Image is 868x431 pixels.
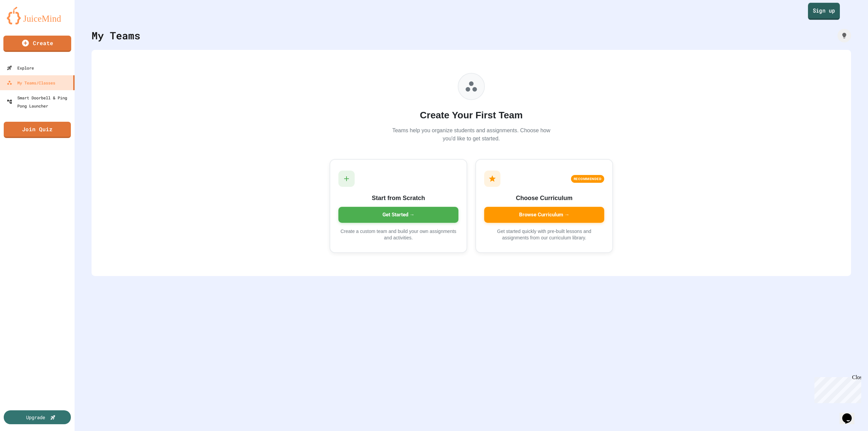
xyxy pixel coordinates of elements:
iframe: chat widget [840,404,861,424]
p: Get started quickly with pre-built lessons and assignments from our curriculum library. [484,228,604,241]
div: My Teams/Classes [7,79,55,87]
p: Create a custom team and build your own assignments and activities. [338,228,458,241]
iframe: chat widget [812,374,861,403]
div: Smart Doorbell & Ping Pong Launcher [7,94,72,110]
div: Get Started → [338,207,458,223]
div: Browse Curriculum → [484,207,604,223]
a: Create [3,36,71,52]
div: RECOMMENDED [571,175,605,183]
div: How it works [837,29,851,42]
h3: Start from Scratch [338,194,458,203]
div: Upgrade [26,414,45,421]
h2: Create Your First Team [390,108,553,122]
h3: Choose Curriculum [484,194,604,203]
a: Join Quiz [4,122,71,138]
p: Teams help you organize students and assignments. Choose how you'd like to get started. [390,126,553,143]
img: logo-orange.svg [7,7,68,24]
div: My Teams [92,28,140,43]
a: Sign up [808,3,840,20]
div: Chat with us now!Close [3,3,47,43]
div: Explore [7,64,34,72]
